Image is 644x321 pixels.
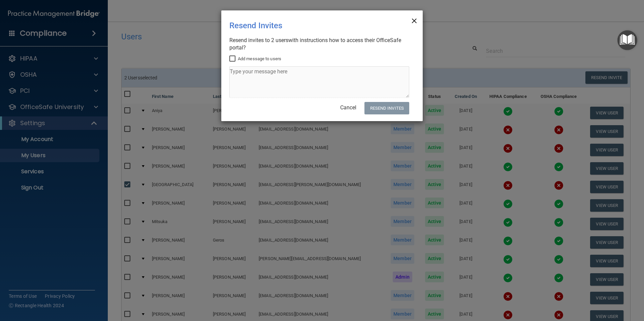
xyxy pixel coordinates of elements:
[229,55,281,63] label: Add message to users
[340,104,356,111] a: Cancel
[286,37,288,43] span: s
[229,16,387,35] div: Resend Invites
[527,273,636,300] iframe: Drift Widget Chat Controller
[411,13,417,27] span: ×
[229,37,409,51] div: Resend invites to 2 user with instructions how to access their OfficeSafe portal?
[229,56,237,62] input: Add message to users
[364,102,409,114] button: Resend Invites
[617,30,637,50] button: Open Resource Center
